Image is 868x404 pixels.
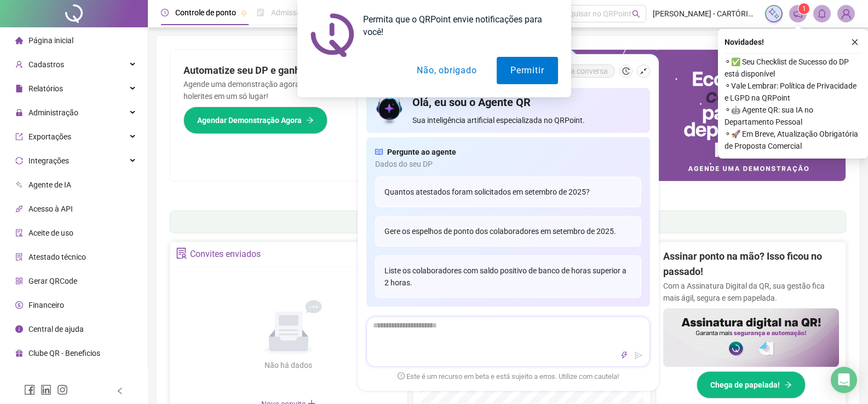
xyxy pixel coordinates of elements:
[398,372,405,379] span: exclamation-circle
[725,104,861,128] span: ⚬ 🤖 Agente QR: sua IA no Departamento Pessoal
[403,57,490,84] button: Não, obrigado
[15,325,23,333] span: info-circle
[190,245,261,264] div: Convites enviados
[375,95,404,126] img: icon
[387,146,456,158] span: Pergunte ao agente
[28,229,73,237] span: Aceite de uso
[28,132,71,141] span: Exportações
[28,325,84,333] span: Central de ajuda
[28,253,86,261] span: Atestado técnico
[375,146,383,158] span: read
[15,109,23,116] span: lock
[663,308,839,367] img: banner%2F02c71560-61a6-44d4-94b9-c8ab97240462.png
[197,114,302,126] span: Agendar Demonstração Agora
[663,280,839,304] p: Com a Assinatura Digital da QR, sua gestão fica mais ágil, segura e sem papelada.
[28,277,77,285] span: Gerar QRCode
[375,255,641,298] div: Liste os colaboradores com saldo positivo de banco de horas superior a 2 horas.
[116,387,124,395] span: left
[15,133,23,140] span: export
[306,116,314,124] span: arrow-right
[784,381,792,389] span: arrow-right
[28,156,69,165] span: Integrações
[412,95,641,110] h4: Olá, eu sou o Agente QR
[311,13,354,57] img: notification icon
[28,180,71,189] span: Agente de IA
[15,349,23,357] span: gift
[15,205,23,213] span: api
[15,301,23,309] span: dollar
[508,50,846,181] img: banner%2Fd57e337e-a0d3-4837-9615-f134fc33a8e6.png
[412,114,641,126] span: Sua inteligência artificial especializada no QRPoint.
[375,158,641,170] span: Dados do seu DP
[15,229,23,237] span: audit
[697,371,806,399] button: Chega de papelada!
[375,177,641,207] div: Quantos atestados foram solicitados em setembro de 2025?
[354,13,558,38] div: Permita que o QRPoint envie notificações para você!
[183,107,327,134] button: Agendar Demonstração Agora
[15,277,23,285] span: qrcode
[725,128,861,152] span: ⚬ 🚀 Em Breve, Atualização Obrigatória de Proposta Comercial
[831,367,857,393] div: Open Intercom Messenger
[28,108,78,117] span: Administração
[28,301,64,309] span: Financeiro
[15,253,23,261] span: solution
[375,216,641,247] div: Gere os espelhos de ponto dos colaboradores em setembro de 2025.
[28,204,73,213] span: Acesso à API
[398,371,619,382] span: Este é um recurso em beta e está sujeito a erros. Utilize com cautela!
[24,384,35,395] span: facebook
[15,157,23,165] span: sync
[632,349,645,362] button: send
[57,384,68,395] span: instagram
[620,352,628,359] span: thunderbolt
[618,349,631,362] button: thunderbolt
[41,384,51,395] span: linkedin
[28,349,100,358] span: Clube QR - Beneficios
[663,249,839,280] h2: Assinar ponto na mão? Isso ficou no passado!
[497,57,557,84] button: Permitir
[710,379,780,391] span: Chega de papelada!
[238,359,339,371] div: Não há dados
[176,248,187,259] span: solution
